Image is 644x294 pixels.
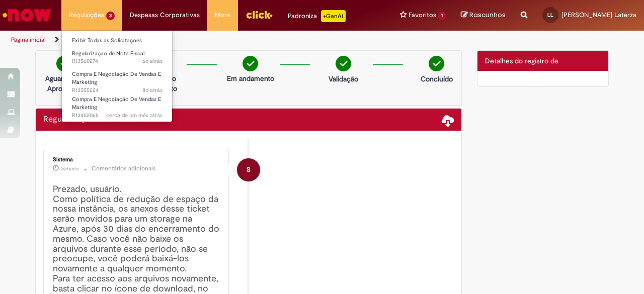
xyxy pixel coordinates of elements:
span: More [215,10,230,20]
p: Aguardando Aprovação [40,73,89,93]
a: Rascunhos [461,11,506,20]
img: check-circle-green.png [56,56,72,71]
span: Favoritos [409,10,436,20]
div: Sistema [53,157,220,163]
p: Em andamento [227,73,274,83]
span: [PERSON_NAME] Laterza [561,11,636,19]
img: check-circle-green.png [429,56,444,71]
time: 04/09/2025 02:21:49 [60,166,79,172]
a: Aberto R13560274 : Regularização de Nota Fiscal [62,48,173,67]
span: Rascunhos [469,10,506,20]
ul: Requisições [61,30,173,122]
span: R13560274 [72,57,163,65]
p: +GenAi [321,10,346,22]
a: Página inicial [11,36,46,44]
span: 26d atrás [60,166,79,172]
a: Aberto R13555224 : Compra E Negociação De Vendas E Marketing [62,69,173,90]
img: click_logo_yellow_360x200.png [246,7,273,22]
time: 27/08/2025 11:54:37 [106,112,163,119]
p: Validação [329,74,358,84]
div: Padroniza [288,10,346,22]
img: check-circle-green.png [336,56,351,71]
time: 22/09/2025 13:37:06 [142,86,163,94]
span: Requisições [69,10,104,20]
span: Compra E Negociação De Vendas E Marketing [72,95,161,111]
div: System [237,158,260,181]
span: Despesas Corporativas [130,10,200,20]
ul: Trilhas de página [8,31,422,49]
time: 23/09/2025 16:31:37 [142,57,163,65]
span: Detalhes do registro de [485,56,558,65]
span: R13555224 [72,86,163,94]
h2: Regularização de Nota Fiscal Histórico de tíquete [43,115,146,124]
span: 1 [438,12,446,20]
span: cerca de um mês atrás [106,112,163,119]
span: R13452065 [72,112,163,120]
span: Regularização de Nota Fiscal [72,50,144,57]
p: Concluído [421,74,453,84]
img: ServiceNow [1,5,53,25]
a: Aberto R13452065 : Compra E Negociação De Vendas E Marketing [62,94,173,116]
small: Comentários adicionais [92,164,156,173]
span: 6d atrás [142,57,163,65]
img: check-circle-green.png [243,56,258,71]
span: LL [547,12,553,18]
span: Compra E Negociação De Vendas E Marketing [72,70,161,86]
span: 3 [106,12,115,20]
a: Exibir Todas as Solicitações [62,35,173,46]
span: 8d atrás [142,86,163,94]
span: Baixar anexos [442,114,454,126]
span: S [247,158,251,182]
